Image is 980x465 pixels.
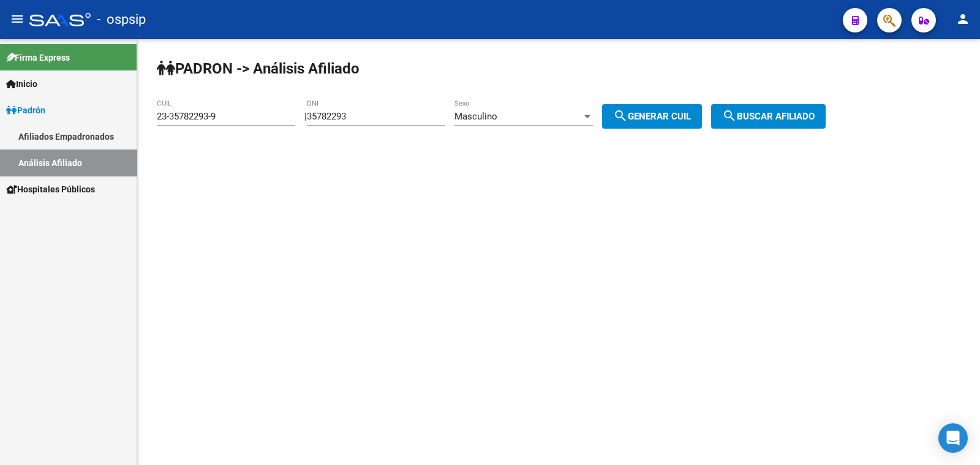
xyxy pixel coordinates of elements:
span: Hospitales Públicos [6,183,95,196]
span: Buscar afiliado [722,111,815,122]
mat-icon: menu [10,12,24,26]
span: Masculino [454,111,497,122]
span: Generar CUIL [613,111,691,122]
mat-icon: search [613,108,628,123]
div: Open Intercom Messenger [938,423,968,453]
span: - ospsip [97,6,146,33]
span: Firma Express [6,51,70,64]
mat-icon: person [956,12,970,26]
mat-icon: search [722,108,737,123]
span: Padrón [6,104,45,117]
button: Generar CUIL [602,104,702,129]
div: | [304,111,711,122]
span: Inicio [6,77,37,91]
strong: PADRON -> Análisis Afiliado [157,60,360,77]
button: Buscar afiliado [711,104,826,129]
